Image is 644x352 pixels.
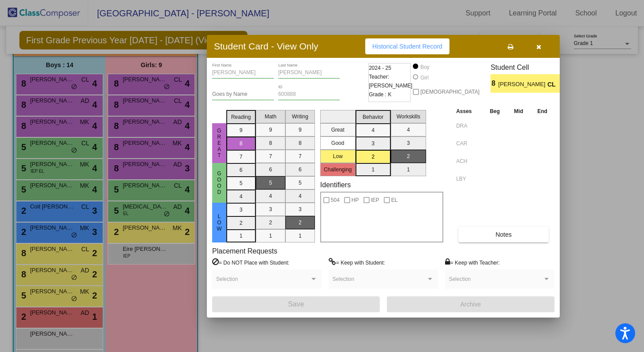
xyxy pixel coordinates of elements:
input: assessment [456,155,480,168]
input: goes by name [212,91,274,98]
button: Historical Student Record [365,38,449,54]
div: Boy [420,63,430,71]
label: Identifiers [320,181,351,189]
button: Notes [458,227,549,242]
span: HP [352,195,359,205]
span: IEP [371,195,379,205]
div: Girl [420,74,429,82]
span: [PERSON_NAME] [498,80,547,89]
span: CL [547,80,560,89]
span: Archive [461,301,481,308]
span: 2024 - 25 [369,64,391,72]
span: 504 [331,195,340,205]
button: Save [212,296,380,312]
span: Save [288,300,304,308]
button: Archive [387,296,554,312]
label: = Keep with Teacher: [445,258,500,267]
span: Grade : K [369,90,391,99]
th: Beg [483,106,507,116]
span: 8 [490,78,498,89]
span: Teacher: [PERSON_NAME] [369,72,412,90]
span: 2 [560,78,567,89]
input: assessment [456,137,480,150]
span: Great [215,128,223,159]
span: Low [215,213,223,232]
input: assessment [456,172,480,185]
input: Enter ID [278,91,340,98]
th: Mid [507,106,530,116]
span: [DEMOGRAPHIC_DATA] [420,87,479,97]
h3: Student Cell [490,63,567,72]
label: = Do NOT Place with Student: [212,258,289,267]
span: EL [391,195,398,205]
input: assessment [456,119,480,132]
span: Good [215,170,223,195]
th: End [530,106,554,116]
label: = Keep with Student: [329,258,385,267]
span: Historical Student Record [372,43,442,50]
th: Asses [454,106,483,116]
h3: Student Card - View Only [214,41,318,52]
span: Notes [495,231,512,238]
label: Placement Requests [212,247,277,255]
